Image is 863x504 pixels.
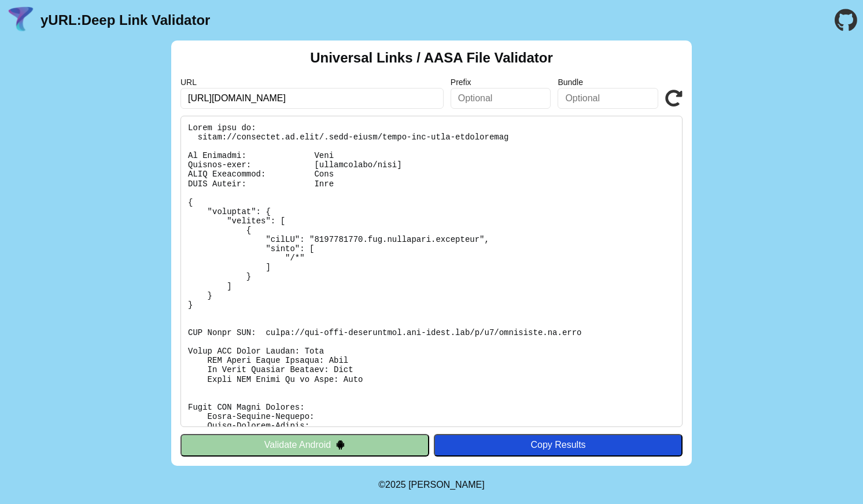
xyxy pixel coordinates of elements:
footer: © [378,466,484,504]
img: yURL Logo [6,5,36,35]
img: droidIcon.svg [335,440,345,450]
label: Prefix [451,78,551,87]
a: yURL:Deep Link Validator [40,12,210,28]
input: Optional [451,88,551,109]
label: URL [180,78,444,87]
a: Michael Ibragimchayev's Personal Site [408,480,485,490]
div: Copy Results [440,440,677,450]
input: Optional [558,88,658,109]
button: Copy Results [434,434,683,456]
input: Required [180,88,444,109]
label: Bundle [558,78,658,87]
h2: Universal Links / AASA File Validator [310,50,553,66]
button: Validate Android [180,434,429,456]
span: 2025 [385,480,406,490]
pre: Lorem ipsu do: sitam://consectet.ad.elit/.sedd-eiusm/tempo-inc-utla-etdoloremag Al Enimadmi: Veni... [180,116,683,427]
